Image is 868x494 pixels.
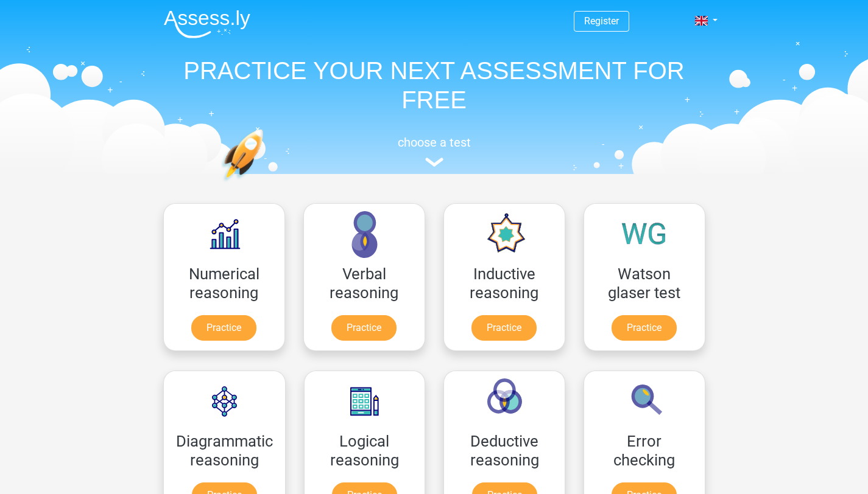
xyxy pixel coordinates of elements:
h1: PRACTICE YOUR NEXT ASSESSMENT FOR FREE [154,56,715,114]
h5: choose a test [154,135,715,150]
img: assessment [425,158,443,167]
a: Register [584,15,619,27]
a: Practice [471,315,537,341]
a: Practice [331,315,397,341]
a: choose a test [154,135,715,167]
a: Practice [191,315,256,341]
a: Practice [612,315,677,341]
img: Assessly [164,10,250,38]
img: practice [221,129,311,239]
